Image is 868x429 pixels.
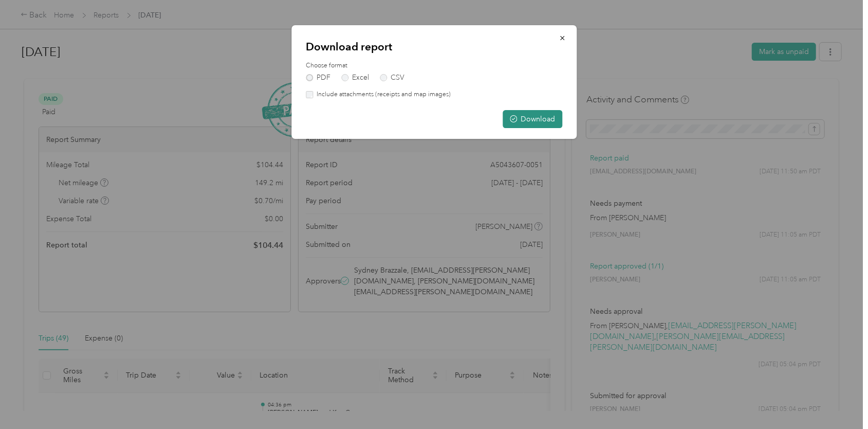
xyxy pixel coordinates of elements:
[380,74,404,81] label: CSV
[341,74,369,81] label: Excel
[306,40,562,54] p: Download report
[306,74,330,81] label: PDF
[810,371,868,429] iframe: Everlance-gr Chat Button Frame
[313,90,451,99] label: Include attachments (receipts and map images)
[306,61,562,70] label: Choose format
[503,110,562,128] button: Download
